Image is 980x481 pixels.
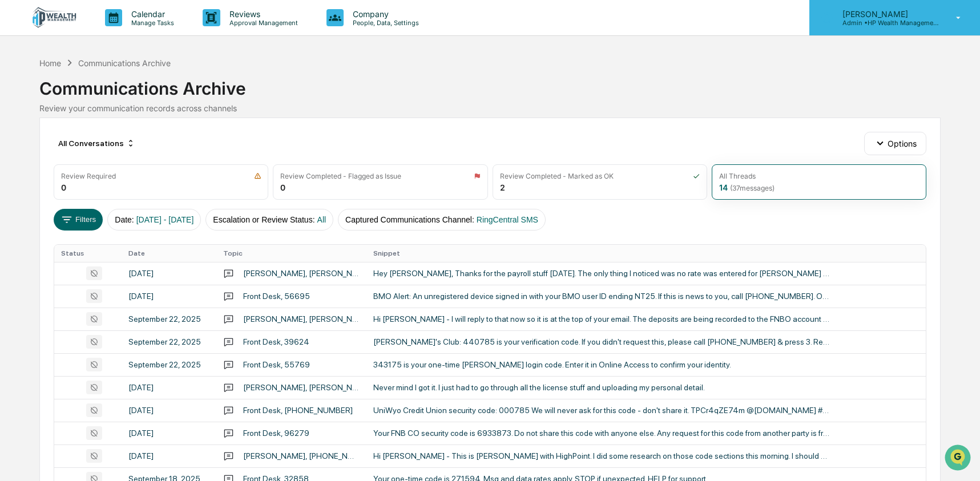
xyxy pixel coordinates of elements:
[128,451,209,460] div: [DATE]
[78,139,146,160] a: 🗄️Attestations
[136,215,194,224] span: [DATE] - [DATE]
[80,193,138,202] a: Powered byPylon
[194,91,208,104] button: Start new chat
[373,360,830,369] div: 343175 is your one-time [PERSON_NAME] login code. Enter it in Online Access to confirm your ident...
[280,172,401,180] div: Review Completed - Flagged as Issue
[243,269,359,278] div: [PERSON_NAME], [PERSON_NAME]
[373,269,830,278] div: Hey [PERSON_NAME], Thanks for the payroll stuff [DATE]. The only thing I noticed was no rate was ...
[128,292,209,301] div: [DATE]
[477,215,538,224] span: RingCentral SMS
[366,245,926,262] th: Snippet
[128,406,209,415] div: [DATE]
[243,337,309,346] div: Front Desk, 39624
[500,172,614,180] div: Review Completed - Marked as OK
[83,145,92,154] div: 🗄️
[373,429,830,438] div: Your FNB CO security code is 6933873. Do not share this code with anyone else. Any request for th...
[107,209,201,231] button: Date:[DATE] - [DATE]
[128,314,209,324] div: September 22, 2025
[39,99,144,108] div: We're available if you need us!
[500,183,505,192] div: 2
[220,19,304,27] p: Approval Management
[373,451,830,460] div: Hi [PERSON_NAME] - This is [PERSON_NAME] with HighPoint. I did some research on those code sectio...
[474,172,481,180] img: icon
[243,292,310,301] div: Front Desk, 56695
[373,314,830,324] div: Hi [PERSON_NAME] - I will reply to that now so it is at the top of your email. The deposits are b...
[243,429,309,438] div: Front Desk, 96279
[719,172,756,180] div: All Threads
[114,193,138,202] span: Pylon
[833,9,939,19] p: [PERSON_NAME]
[344,19,425,27] p: People, Data, Settings
[243,383,359,392] div: [PERSON_NAME], [PERSON_NAME]
[128,269,209,278] div: [DATE]
[61,183,66,192] div: 0
[338,209,546,231] button: Captured Communications Channel:RingCentral SMS
[373,406,830,415] div: UniWyo Credit Union security code: 000785 We will never ask for this code - don't share it. TPCr4...
[11,145,21,154] div: 🖐️
[128,337,209,346] div: September 22, 2025
[373,292,830,301] div: BMO Alert: An unregistered device signed in with your BMO user ID ending NT25. If this is news to...
[11,87,32,108] img: 1746055101610-c473b297-6a78-478c-a979-82029cc54cd1
[693,172,700,180] img: icon
[122,9,180,19] p: Calendar
[39,69,941,99] div: Communications Archive
[61,172,116,180] div: Review Required
[243,314,359,324] div: [PERSON_NAME], [PERSON_NAME]
[39,58,61,68] div: Home
[243,406,353,415] div: Front Desk, [PHONE_NUMBER]
[94,144,142,155] span: Attestations
[54,209,103,231] button: Filters
[23,165,72,177] span: Data Lookup
[128,429,209,438] div: [DATE]
[317,215,326,224] span: All
[280,183,285,192] div: 0
[7,139,78,160] a: 🖐️Preclearance
[373,383,830,392] div: Never mind I got it. I just had to go through all the license stuff and uploading my personal det...
[344,9,425,19] p: Company
[39,103,941,113] div: Review your communication records across channels
[39,87,187,99] div: Start new chat
[220,9,304,19] p: Reviews
[254,172,261,180] img: icon
[243,451,359,460] div: [PERSON_NAME], [PHONE_NUMBER]
[730,184,775,192] span: ( 37 messages)
[216,245,366,262] th: Topic
[7,161,76,181] a: 🔎Data Lookup
[719,183,775,192] div: 14
[54,134,140,152] div: All Conversations
[373,337,830,346] div: [PERSON_NAME]'s Club: 440785 is your verification code. If you didn't request this, please call [...
[11,167,21,176] div: 🔎
[122,245,216,262] th: Date
[128,360,209,369] div: September 22, 2025
[54,245,122,262] th: Status
[943,443,974,474] iframe: Open customer support
[122,19,180,27] p: Manage Tasks
[833,19,939,27] p: Admin • HP Wealth Management, LLC
[128,383,209,392] div: [DATE]
[864,132,926,155] button: Options
[78,58,171,68] div: Communications Archive
[23,144,74,155] span: Preclearance
[11,24,208,42] p: How can we help?
[27,7,82,29] img: logo
[243,360,310,369] div: Front Desk, 55769
[205,209,333,231] button: Escalation or Review Status:All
